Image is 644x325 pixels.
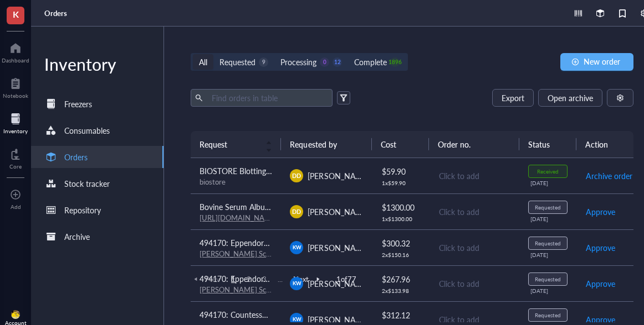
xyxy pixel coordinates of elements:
[9,163,22,170] div: Core
[31,172,163,195] a: Stock tracker
[429,131,519,158] th: Order no.
[259,57,268,67] div: 9
[308,242,369,253] span: [PERSON_NAME]
[585,203,616,221] button: Approve
[292,244,301,251] span: KW
[31,146,163,168] a: Orders
[382,287,420,294] div: 2 x $ 133.98
[390,57,400,67] div: 1896
[9,145,22,170] a: Core
[585,239,616,256] button: Approve
[64,124,110,137] div: Consumables
[585,167,633,185] button: Archive order
[535,276,561,282] div: Requested
[200,165,371,176] span: BIOSTORE Blotting-Grade Blocker nonfat dry milk
[242,274,255,284] span: 2
[207,90,328,106] input: Find orders in table
[502,93,524,102] span: Export
[273,274,287,284] span: ...
[429,265,519,301] td: Click to add
[292,316,301,323] span: KW
[200,248,288,259] a: [PERSON_NAME] Scientific
[64,204,101,216] div: Repository
[200,309,371,320] span: 494170: Countess™ Cell Counting Chamber Slides
[586,206,615,218] span: Approve
[585,275,616,292] button: Approve
[3,92,28,99] div: Notebook
[530,287,568,294] div: [DATE]
[439,242,510,254] div: Click to add
[429,193,519,229] td: Click to add
[537,168,559,175] div: Received
[200,201,278,212] span: Bovine Serum Albumin
[31,226,163,248] a: Archive
[292,207,301,216] span: DD
[200,177,272,187] div: biostore
[281,131,371,158] th: Requested by
[258,274,271,284] span: 3
[292,280,301,287] span: KW
[199,56,207,68] div: All
[535,312,561,318] div: Requested
[429,229,519,265] td: Click to add
[3,128,28,134] div: Inventory
[584,57,620,66] span: New order
[576,131,633,158] th: Action
[439,206,510,218] div: Click to add
[382,165,420,177] div: $ 59.90
[64,151,88,163] div: Orders
[280,56,316,68] div: Processing
[219,56,255,68] div: Requested
[439,170,510,182] div: Click to add
[191,274,220,284] span: Prev
[382,237,420,249] div: $ 300.32
[31,119,163,141] a: Consumables
[538,89,602,107] button: Open archive
[2,39,29,64] a: Dashboard
[333,57,342,67] div: 12
[560,53,633,71] button: New order
[200,284,288,295] a: [PERSON_NAME] Scientific
[530,216,568,222] div: [DATE]
[586,242,615,254] span: Approve
[382,180,420,186] div: 1 x $ 59.90
[308,206,450,217] span: [PERSON_NAME] de la [PERSON_NAME]
[320,57,329,67] div: 0
[535,240,561,247] div: Requested
[11,203,21,210] div: Add
[200,212,278,223] a: [URL][DOMAIN_NAME]
[31,93,163,115] a: Freezers
[382,216,420,222] div: 1 x $ 1300.00
[200,237,406,248] span: 494170: Eppendorf Serological Pipettes (10mL), Case of 400
[586,170,632,182] span: Archive order
[3,110,28,134] a: Inventory
[31,199,163,221] a: Repository
[382,201,420,213] div: $ 1300.00
[308,170,450,181] span: [PERSON_NAME] de la [PERSON_NAME]
[530,251,568,258] div: [DATE]
[382,273,420,285] div: $ 267.96
[11,310,20,319] img: da48f3c6-a43e-4a2d-aade-5eac0d93827f.jpeg
[308,278,369,289] span: [PERSON_NAME]
[3,75,28,99] a: Notebook
[519,131,576,158] th: Status
[535,204,561,211] div: Requested
[308,314,369,325] span: [PERSON_NAME]
[372,131,429,158] th: Cost
[292,171,301,180] span: DD
[44,8,69,18] a: Orders
[439,277,510,290] div: Click to add
[64,177,110,190] div: Stock tracker
[31,53,163,75] div: Inventory
[586,277,615,290] span: Approve
[13,7,19,21] span: K
[382,309,420,321] div: $ 312.12
[2,57,29,64] div: Dashboard
[382,251,420,258] div: 2 x $ 150.16
[64,98,92,110] div: Freezers
[530,180,568,186] div: [DATE]
[191,53,408,71] div: segmented control
[200,138,259,150] span: Request
[429,158,519,194] td: Click to add
[191,131,281,158] th: Request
